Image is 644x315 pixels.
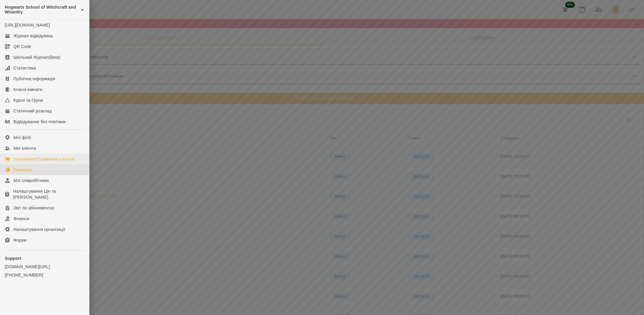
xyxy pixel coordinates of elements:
div: Публічна інформація [13,76,55,82]
a: [DOMAIN_NAME][URL] [5,264,84,270]
div: Журнал відвідувань [13,33,53,39]
span: ► [81,7,84,12]
div: QR Code [13,44,31,50]
div: Відвідування без платіжки [13,119,66,125]
div: Залучення/Утримання клієнтів [13,156,74,162]
div: Мої філії [13,135,31,140]
div: Класні кімнати [13,87,42,92]
div: Звіт по абонементах [13,205,55,211]
div: Статистика [13,65,36,71]
div: Форум [13,237,27,243]
p: Support [5,255,84,261]
div: Налаштування Цін та [PERSON_NAME] [13,188,84,200]
a: [URL][DOMAIN_NAME] [5,23,50,27]
a: [PHONE_NUMBER] [5,272,84,278]
div: Налаштування організації [13,226,65,232]
div: Статичний розклад [13,108,52,114]
span: Hogwarts School of Witchcraft and Wizardry [5,5,78,15]
div: Шкільний Журнал(Beta) [13,54,61,60]
div: Мої клієнти [13,145,36,151]
div: Курси та Групи [13,97,43,103]
div: Мої співробітники [13,177,49,183]
div: Розсилки [13,167,32,173]
div: Фінанси [13,216,29,222]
